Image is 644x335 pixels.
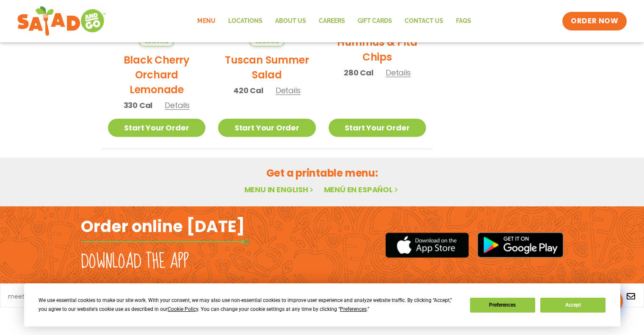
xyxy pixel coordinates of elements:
h2: Order online [DATE] [81,216,245,237]
span: ORDER NOW [571,16,618,26]
h2: Tuscan Summer Salad [218,53,316,82]
a: Locations [221,11,268,31]
a: Start Your Order [108,119,206,137]
span: Details [165,100,190,111]
a: Start Your Order [329,119,426,137]
h2: Download the app [81,250,189,274]
h2: Black Cherry Orchard Lemonade [108,53,206,97]
img: fork [81,239,250,244]
h2: Get a printable menu: [102,166,543,180]
div: We use essential cookies to make our site work. With your consent, we may also use non-essential ... [39,296,460,314]
a: FAQs [449,11,477,31]
img: appstore [385,231,469,259]
a: Careers [312,11,351,31]
span: Cookie Policy [168,306,198,312]
button: Preferences [470,298,535,313]
img: google_play [477,232,564,257]
span: Preferences [340,306,367,312]
nav: Menu [191,11,477,31]
span: 330 Cal [124,100,153,111]
a: GIFT CARDS [351,11,398,31]
a: Menu in English [244,184,315,195]
span: 420 Cal [233,85,263,96]
span: Details [276,85,301,96]
a: Menu [191,11,221,31]
img: new-SAG-logo-768×292 [17,4,106,38]
button: Accept [540,298,605,313]
a: About Us [268,11,312,31]
a: Start Your Order [218,119,316,137]
span: Details [386,67,411,78]
a: Menú en español [323,184,400,195]
a: meet chef [PERSON_NAME] [8,293,88,299]
span: 280 Cal [344,67,373,78]
div: Cookie Consent Prompt [24,283,620,327]
a: Contact Us [398,11,449,31]
a: ORDER NOW [562,12,627,30]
